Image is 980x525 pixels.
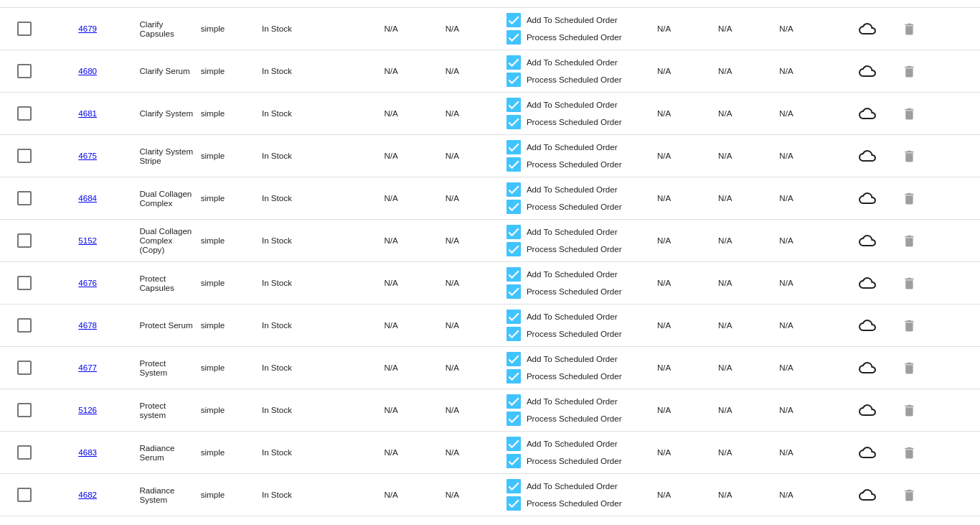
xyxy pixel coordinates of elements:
mat-cell: Radiance System [139,482,200,508]
mat-icon: delete [902,483,919,506]
mat-cell: simple [201,486,262,503]
mat-cell: Dual Collagen Complex [139,185,200,211]
span: Add To Scheduled Order [527,393,618,410]
mat-icon: delete [902,187,919,209]
mat-cell: simple [201,317,262,333]
mat-cell: simple [201,444,262,460]
a: 4682 [78,490,97,499]
span: Add To Scheduled Order [527,266,618,283]
mat-icon: delete [902,144,919,167]
mat-cell: N/A [384,486,445,503]
mat-cell: N/A [779,274,840,291]
mat-cell: Clarify Capsules [139,16,200,42]
mat-cell: N/A [779,317,840,333]
mat-cell: N/A [657,401,718,418]
a: 4677 [78,363,97,372]
mat-cell: Protect System [139,355,200,381]
mat-cell: N/A [718,20,779,37]
span: Process Scheduled Order [527,198,622,215]
mat-cell: N/A [384,147,445,164]
mat-cell: N/A [657,274,718,291]
mat-cell: N/A [657,232,718,248]
mat-icon: delete [902,356,919,378]
mat-cell: N/A [779,359,840,376]
mat-cell: N/A [384,190,445,206]
mat-cell: N/A [718,147,779,164]
span: Add To Scheduled Order [527,435,618,452]
mat-cell: N/A [779,190,840,206]
span: Process Scheduled Order [527,283,622,300]
mat-cell: N/A [384,401,445,418]
mat-cell: N/A [718,444,779,460]
mat-cell: N/A [657,317,718,333]
mat-icon: cloud_queue [841,274,895,292]
mat-cell: simple [201,274,262,291]
mat-cell: N/A [446,147,507,164]
a: 4684 [78,193,97,203]
mat-cell: N/A [779,444,840,460]
a: 5126 [78,405,97,414]
a: 4675 [78,151,97,160]
mat-cell: N/A [446,486,507,503]
mat-icon: cloud_queue [841,444,895,461]
mat-icon: delete [902,441,919,463]
a: 4681 [78,108,97,118]
mat-cell: simple [201,147,262,164]
mat-icon: delete [902,314,919,336]
mat-cell: N/A [384,20,445,37]
mat-cell: N/A [384,317,445,333]
mat-icon: cloud_queue [841,62,895,80]
mat-cell: N/A [657,105,718,121]
mat-cell: N/A [384,62,445,79]
mat-cell: N/A [779,486,840,503]
mat-cell: N/A [657,62,718,79]
mat-icon: cloud_queue [841,486,895,503]
mat-icon: delete [902,17,919,40]
mat-cell: N/A [718,317,779,333]
mat-cell: In Stock [262,232,323,248]
mat-cell: Radiance Serum [139,440,200,465]
mat-cell: N/A [718,105,779,121]
mat-cell: In Stock [262,359,323,376]
mat-cell: In Stock [262,147,323,164]
mat-cell: N/A [446,359,507,376]
mat-cell: In Stock [262,190,323,206]
mat-cell: N/A [779,62,840,79]
span: Process Scheduled Order [527,495,622,512]
mat-cell: N/A [446,190,507,206]
mat-cell: In Stock [262,20,323,37]
mat-cell: N/A [446,232,507,248]
mat-cell: Protect Serum [139,317,200,333]
mat-cell: Clarify Serum [139,62,200,79]
span: Process Scheduled Order [527,113,622,131]
mat-cell: In Stock [262,317,323,333]
mat-cell: N/A [779,232,840,248]
mat-cell: N/A [446,62,507,79]
mat-cell: N/A [384,105,445,121]
mat-cell: N/A [718,190,779,206]
mat-cell: N/A [657,486,718,503]
mat-cell: In Stock [262,401,323,418]
mat-cell: N/A [718,359,779,376]
mat-cell: In Stock [262,444,323,460]
mat-cell: N/A [657,147,718,164]
mat-cell: N/A [718,486,779,503]
mat-icon: cloud_queue [841,317,895,334]
mat-cell: N/A [446,20,507,37]
mat-cell: N/A [657,20,718,37]
mat-cell: Protect system [139,397,200,423]
mat-cell: N/A [384,444,445,460]
mat-icon: delete [902,229,919,251]
mat-cell: N/A [384,232,445,248]
mat-cell: N/A [779,147,840,164]
mat-cell: N/A [384,274,445,291]
mat-cell: In Stock [262,62,323,79]
mat-icon: delete [902,271,919,294]
span: Add To Scheduled Order [527,54,618,71]
mat-cell: N/A [779,401,840,418]
mat-cell: Clarity System Stripe [139,143,200,169]
mat-cell: N/A [657,359,718,376]
span: Process Scheduled Order [527,368,622,385]
span: Process Scheduled Order [527,325,622,343]
span: Process Scheduled Order [527,241,622,258]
